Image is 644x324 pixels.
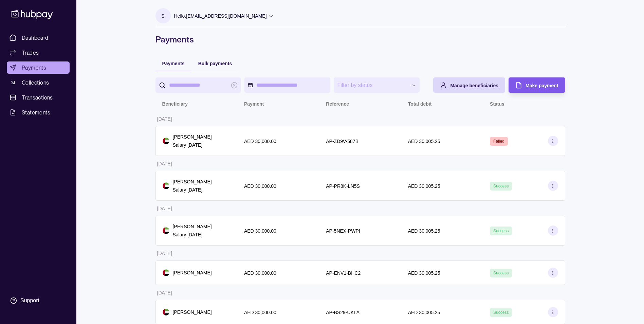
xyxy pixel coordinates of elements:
[493,310,509,315] span: Success
[157,290,172,295] p: [DATE]
[22,108,50,116] span: Statements
[22,64,46,72] span: Payments
[7,61,70,74] a: Payments
[163,309,169,316] img: ae
[244,270,276,276] p: AED 30,000.00
[173,223,212,230] p: [PERSON_NAME]
[169,77,228,93] input: search
[163,138,169,144] img: ae
[173,308,212,316] p: [PERSON_NAME]
[163,227,169,234] img: ae
[7,47,70,59] a: Trades
[22,93,53,102] span: Transactions
[162,101,188,107] p: Beneficiary
[162,61,185,66] span: Payments
[244,310,276,315] p: AED 30,000.00
[326,310,360,315] p: AP-BS29-UKLA
[244,183,276,189] p: AED 30,000.00
[408,139,440,144] p: AED 30,005.25
[173,141,212,149] p: Salary [DATE]
[493,184,509,188] span: Success
[157,161,172,166] p: [DATE]
[155,34,565,45] h1: Payments
[7,91,70,104] a: Transactions
[244,101,264,107] p: Payment
[408,310,440,315] p: AED 30,005.25
[157,206,172,211] p: [DATE]
[20,297,39,304] div: Support
[7,76,70,89] a: Collections
[408,228,440,234] p: AED 30,005.25
[173,133,212,141] p: [PERSON_NAME]
[526,83,558,88] span: Make payment
[173,178,212,185] p: [PERSON_NAME]
[22,49,39,57] span: Trades
[157,116,172,122] p: [DATE]
[326,183,360,189] p: AP-PR8K-LN5S
[509,77,565,93] button: Make payment
[7,32,70,44] a: Dashboard
[198,61,232,66] span: Bulk payments
[7,293,70,308] a: Support
[173,186,212,194] p: Salary [DATE]
[408,270,440,276] p: AED 30,005.25
[493,139,504,144] span: Failed
[22,34,49,42] span: Dashboard
[22,78,49,87] span: Collections
[326,139,358,144] p: AP-ZD9V-587B
[163,182,169,189] img: ae
[173,269,212,276] p: [PERSON_NAME]
[326,228,360,234] p: AP-5NEX-PWPI
[408,101,432,107] p: Total debit
[163,269,169,276] img: ae
[7,106,70,119] a: Statements
[450,83,498,88] span: Manage beneficiaries
[326,101,349,107] p: Reference
[244,139,276,144] p: AED 30,000.00
[174,12,267,20] p: Hello, [EMAIL_ADDRESS][DOMAIN_NAME]
[408,183,440,189] p: AED 30,005.25
[493,229,509,233] span: Success
[244,228,276,234] p: AED 30,000.00
[433,77,505,93] button: Manage beneficiaries
[326,270,361,276] p: AP-ENV1-BHC2
[173,231,212,238] p: Salary [DATE]
[157,251,172,256] p: [DATE]
[493,271,509,275] span: Success
[161,12,164,20] p: s
[490,101,504,107] p: Status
